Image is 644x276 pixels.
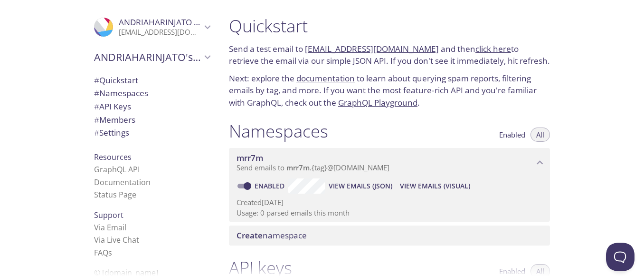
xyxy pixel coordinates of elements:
iframe: Help Scout Beacon - Open [606,243,635,271]
span: mrr7m [237,152,263,163]
a: documentation [296,73,355,84]
div: Members [86,113,218,127]
span: mrr7m [286,163,310,172]
a: FAQ [94,247,112,258]
a: GraphQL API [94,164,140,175]
span: namespace [237,230,307,241]
div: ANDRIAHARINJATO's team [86,45,218,69]
span: # [94,101,99,112]
span: View Emails (Visual) [400,180,470,192]
h1: Namespaces [229,120,328,142]
div: ANDRIAHARINJATO Charlot [86,11,218,43]
div: Create namespace [229,226,550,246]
span: Settings [94,127,129,138]
span: ANDRIAHARINJATO's team [94,50,201,64]
button: Enabled [493,128,531,142]
div: Quickstart [86,74,218,87]
div: Namespaces [86,87,218,100]
span: # [94,127,99,138]
span: # [94,114,99,125]
button: View Emails (Visual) [396,178,474,194]
span: Resources [94,152,132,162]
a: [EMAIL_ADDRESS][DOMAIN_NAME] [305,43,439,54]
span: API Keys [94,101,131,112]
a: click here [475,43,511,54]
a: Via Live Chat [94,235,139,245]
a: Documentation [94,177,151,187]
span: # [94,75,99,86]
a: Via Email [94,222,126,233]
p: [EMAIL_ADDRESS][DOMAIN_NAME] [119,28,201,37]
span: View Emails (JSON) [329,180,392,192]
h1: Quickstart [229,15,550,37]
span: # [94,88,99,99]
span: Quickstart [94,75,138,86]
a: Enabled [253,181,288,190]
div: Team Settings [86,126,218,139]
a: Status Page [94,189,136,200]
p: Send a test email to and then to retrieve the email via our simple JSON API. If you don't see it ... [229,43,550,67]
p: Usage: 0 parsed emails this month [237,208,542,218]
span: Namespaces [94,88,148,99]
div: mrr7m namespace [229,148,550,177]
p: Next: explore the to learn about querying spam reports, filtering emails by tag, and more. If you... [229,72,550,109]
a: GraphQL Playground [338,97,417,108]
span: Support [94,210,123,220]
span: ANDRIAHARINJATO [PERSON_NAME] [119,17,258,28]
span: Send emails to . {tag} @[DOMAIN_NAME] [237,163,389,172]
span: Members [94,114,135,125]
p: Created [DATE] [237,197,542,207]
span: s [108,247,112,258]
button: All [530,128,550,142]
button: View Emails (JSON) [325,178,396,194]
span: Create [237,230,263,241]
div: API Keys [86,100,218,113]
